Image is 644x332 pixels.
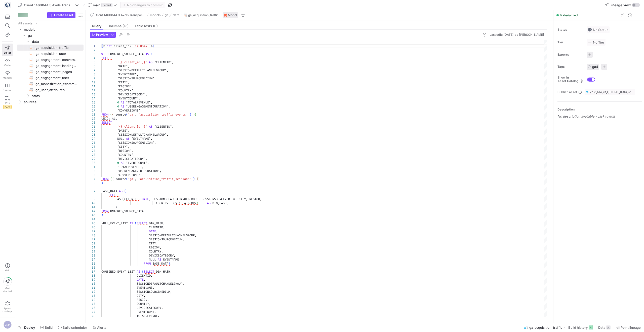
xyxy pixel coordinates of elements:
[128,129,130,133] span: ,
[198,197,200,201] span: ,
[90,145,95,149] div: 26
[24,27,83,32] span: models
[128,145,130,149] span: ,
[172,125,174,129] span: ,
[224,14,227,17] img: undefined
[138,177,191,181] span: 'acquisition_traffic_sessions'
[135,24,158,28] span: Table tests
[128,64,130,68] span: ,
[101,221,128,225] span: NULL_EVENT_LIST
[2,94,13,111] a: PRsBeta
[131,84,133,88] span: ,
[198,177,200,181] span: }
[154,60,172,64] span: "CLIENTID"
[2,299,13,315] a: Spacesettings
[90,64,95,68] div: 6
[606,325,611,329] div: 2K
[35,57,78,63] span: ga_engagement_conversions​​​​​​​​​​
[56,323,89,332] button: Build scheduler
[137,221,147,225] span: SELECT
[17,75,84,81] a: ga_engagement_user​​​​​​​​​​
[193,113,195,117] span: }
[17,87,84,93] div: Press SPACE to select this row.
[117,80,128,84] span: "CITY"
[588,40,604,44] span: No Tier
[149,225,163,229] span: CLIENTID
[115,177,126,181] span: source
[117,60,147,64] span: '{{ client_id }}'
[90,125,95,129] div: 21
[103,213,105,217] span: ,
[117,92,145,96] span: "DEVICECATEGORY"
[123,197,124,201] span: (
[621,325,641,329] span: Point lineage
[598,325,605,329] span: Data
[24,99,83,105] span: sources
[17,63,84,69] a: ga_engagement_landing_pages​​​​​​​​​​
[90,323,109,332] button: Alerts
[90,177,95,181] div: 34
[117,64,128,68] span: "DATE"
[235,197,237,201] span: ,
[101,52,108,56] span: WITH
[35,81,78,87] span: ga_monetization_ecommerce​​​​​​​​​​
[90,80,95,84] div: 10
[195,113,196,117] span: }
[149,197,151,201] span: ,
[133,88,135,92] span: ,
[172,60,174,64] span: ,
[90,68,95,72] div: 7
[17,32,84,39] div: Press SPACE to select this row.
[168,201,170,205] span: ,
[90,52,95,56] div: 3
[90,209,95,213] div: 42
[90,117,95,121] div: 19
[90,84,95,88] div: 11
[126,161,147,165] span: "EVENTCOUNT"
[90,133,95,137] div: 23
[138,197,140,201] span: ,
[138,113,188,117] span: 'acquisition_traffic_events'
[588,28,592,32] img: No status
[557,108,642,111] p: Description
[3,76,12,79] span: Monitor
[589,90,634,94] span: Y42_PROD_CLIENT_IMPORT / y42_Client_1460844_3_Axels_Transport_ApS_main / GA_ACQUISITION_TRAFFIC
[117,173,140,177] span: "CONVERSIONS"
[246,197,248,201] span: ,
[126,100,151,104] span: "TOTALREVENUE"
[90,76,95,80] div: 9
[117,145,128,149] span: "CITY"
[117,129,128,133] span: "DATE"
[150,13,160,17] span: models
[28,33,83,39] span: ga
[17,57,84,63] a: ga_engagement_conversions​​​​​​​​​​
[587,26,610,33] button: No statusNo Status
[228,13,237,17] span: Model
[90,108,95,113] div: 17
[112,117,117,121] span: ALL
[17,75,84,81] div: Press SPACE to select this row.
[4,51,11,54] span: Editor
[121,161,124,165] span: AS
[135,221,137,225] span: (
[90,217,95,221] div: 44
[92,24,101,28] span: Query
[101,213,103,217] span: )
[172,201,196,205] span: DEVICECATEGORY
[196,177,198,181] span: }
[90,72,95,76] div: 8
[17,51,84,57] div: Press SPACE to select this row.
[35,87,78,93] span: ga_user_attributes​​​​​​​​​​
[121,104,124,108] span: AS
[557,90,577,94] span: Publish asset
[610,3,631,7] span: Lineage view
[560,13,578,17] span: Materialized
[101,181,103,185] span: )
[17,26,84,32] div: Press SPACE to select this row.
[3,287,12,293] span: Get started
[135,113,137,117] span: ,
[108,193,119,197] span: SELECT
[45,325,53,329] span: Build
[117,161,119,165] span: 0
[38,323,55,332] button: Build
